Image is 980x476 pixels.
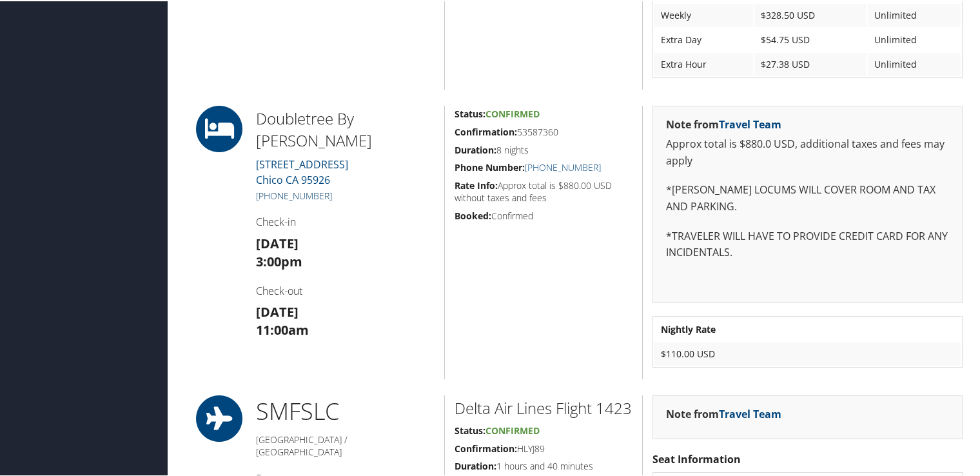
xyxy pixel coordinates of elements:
strong: 11:00am [256,320,309,337]
td: Unlimited [868,52,961,75]
td: $110.00 USD [654,341,961,364]
p: *TRAVELER WILL HAVE TO PROVIDE CREDIT CARD FOR ANY INCIDENTALS. [666,227,949,260]
h5: 8 nights [455,143,632,155]
a: [PHONE_NUMBER] [525,160,601,172]
td: Unlimited [868,27,961,50]
strong: Status: [455,423,485,435]
h4: Check-out [256,283,435,297]
td: Weekly [654,3,752,26]
strong: Note from [666,116,781,130]
strong: Confirmation: [455,441,517,453]
td: $27.38 USD [754,52,867,75]
h5: 1 hours and 40 minutes [455,459,632,471]
td: $328.50 USD [754,3,867,26]
td: Extra Day [654,27,752,50]
strong: 3:00pm [256,252,302,269]
td: $54.75 USD [754,27,867,50]
span: Confirmed [485,423,540,435]
h5: HLYJ89 [455,441,632,454]
p: *[PERSON_NAME] LOCUMS WILL COVER ROOM AND TAX AND PARKING. [666,181,949,213]
td: Extra Hour [654,52,752,75]
h5: Confirmed [455,208,632,221]
a: Travel Team [719,116,781,130]
h5: 53587360 [455,124,632,137]
p: Approx total is $880.0 USD, additional taxes and fees may apply [666,135,949,168]
strong: Note from [666,406,781,420]
strong: [DATE] [256,302,299,319]
h2: Delta Air Lines Flight 1423 [455,396,632,418]
a: [PHONE_NUMBER] [256,188,332,201]
h1: SMF SLC [256,394,435,426]
a: [STREET_ADDRESS]Chico CA 95926 [256,156,348,186]
strong: Booked: [455,208,491,221]
strong: Confirmation: [455,124,517,137]
h2: Doubletree By [PERSON_NAME] [256,106,435,150]
th: Nightly Rate [654,317,961,340]
strong: Seat Information [652,451,741,465]
strong: Rate Info: [455,178,498,190]
strong: Status: [455,106,485,119]
strong: Duration: [455,459,496,471]
td: Unlimited [868,3,961,26]
strong: Duration: [455,143,496,155]
a: Travel Team [719,406,781,420]
h5: Approx total is $880.00 USD without taxes and fees [455,178,632,203]
span: Confirmed [485,106,540,119]
h5: [GEOGRAPHIC_DATA] / [GEOGRAPHIC_DATA] [256,432,435,457]
strong: [DATE] [256,233,299,251]
h4: Check-in [256,213,435,228]
strong: Phone Number: [455,160,525,172]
